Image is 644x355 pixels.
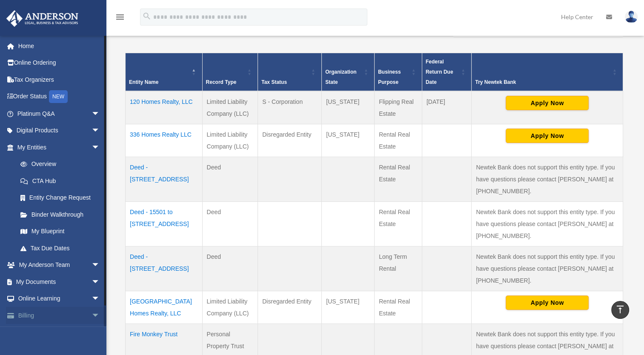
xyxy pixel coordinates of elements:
a: Digital Productsarrow_drop_down [6,122,113,139]
button: Apply Now [506,295,589,310]
span: Organization State [325,69,356,85]
span: Business Purpose [378,69,401,85]
td: Limited Liability Company (LLC) [202,291,258,324]
a: CTA Hub [12,172,109,189]
i: menu [115,12,125,22]
a: Home [6,37,113,54]
a: Order StatusNEW [6,88,113,106]
td: Rental Real Estate [375,124,422,157]
button: Apply Now [506,129,589,143]
a: menu [115,15,125,22]
span: arrow_drop_down [92,122,109,140]
th: Record Type: Activate to sort [202,53,258,91]
div: NEW [49,90,68,103]
th: Federal Return Due Date: Activate to sort [422,53,472,91]
span: arrow_drop_down [92,273,109,291]
span: Tax Status [261,79,287,85]
img: Anderson Advisors Platinum Portal [4,10,81,27]
span: arrow_drop_down [92,139,109,156]
span: arrow_drop_down [92,290,109,308]
td: Newtek Bank does not support this entity type. If you have questions please contact [PERSON_NAME]... [472,246,623,291]
a: My Blueprint [12,223,109,240]
a: Entity Change Request [12,189,109,206]
td: Deed - [STREET_ADDRESS] [126,157,203,201]
a: Tax Organizers [6,71,113,88]
a: Billingarrow_drop_down [6,307,113,324]
td: Disregarded Entity [258,124,322,157]
td: Newtek Bank does not support this entity type. If you have questions please contact [PERSON_NAME]... [472,157,623,201]
span: Record Type [206,79,237,85]
img: User Pic [625,11,638,23]
a: My Anderson Teamarrow_drop_down [6,257,113,274]
td: Disregarded Entity [258,291,322,324]
td: Deed - 15501 to [STREET_ADDRESS] [126,201,203,246]
a: Platinum Q&Aarrow_drop_down [6,105,113,122]
a: My Documentsarrow_drop_down [6,273,113,290]
th: Organization State: Activate to sort [322,53,375,91]
td: Deed [202,246,258,291]
th: Business Purpose: Activate to sort [375,53,422,91]
span: Federal Return Due Date [426,59,453,85]
td: Deed [202,157,258,201]
td: Deed - [STREET_ADDRESS] [126,246,203,291]
a: Online Learningarrow_drop_down [6,290,113,307]
td: Limited Liability Company (LLC) [202,124,258,157]
a: My Entitiesarrow_drop_down [6,139,109,156]
td: Rental Real Estate [375,201,422,246]
td: [US_STATE] [322,124,375,157]
th: Entity Name: Activate to invert sorting [126,53,203,91]
i: vertical_align_top [615,304,625,315]
a: Events Calendar [6,324,113,341]
td: S - Corporation [258,91,322,124]
td: [US_STATE] [322,291,375,324]
a: Binder Walkthrough [12,206,109,223]
a: Online Ordering [6,54,113,72]
i: search [142,11,152,21]
td: 120 Homes Realty, LLC [126,91,203,124]
span: arrow_drop_down [92,307,109,324]
td: 336 Homes Realty LLC [126,124,203,157]
td: Limited Liability Company (LLC) [202,91,258,124]
th: Tax Status: Activate to sort [258,53,322,91]
a: Tax Due Dates [12,240,109,257]
td: Rental Real Estate [375,291,422,324]
div: Try Newtek Bank [475,77,610,87]
td: Deed [202,201,258,246]
span: arrow_drop_down [92,105,109,123]
td: [US_STATE] [322,91,375,124]
button: Apply Now [506,96,589,110]
th: Try Newtek Bank : Activate to sort [472,53,623,91]
a: vertical_align_top [611,301,629,319]
td: Flipping Real Estate [375,91,422,124]
span: arrow_drop_down [92,257,109,274]
td: Rental Real Estate [375,157,422,201]
td: [GEOGRAPHIC_DATA] Homes Realty, LLC [126,291,203,324]
a: Overview [12,156,104,173]
td: Long Term Rental [375,246,422,291]
td: [DATE] [422,91,472,124]
span: Entity Name [129,79,158,85]
td: Newtek Bank does not support this entity type. If you have questions please contact [PERSON_NAME]... [472,201,623,246]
